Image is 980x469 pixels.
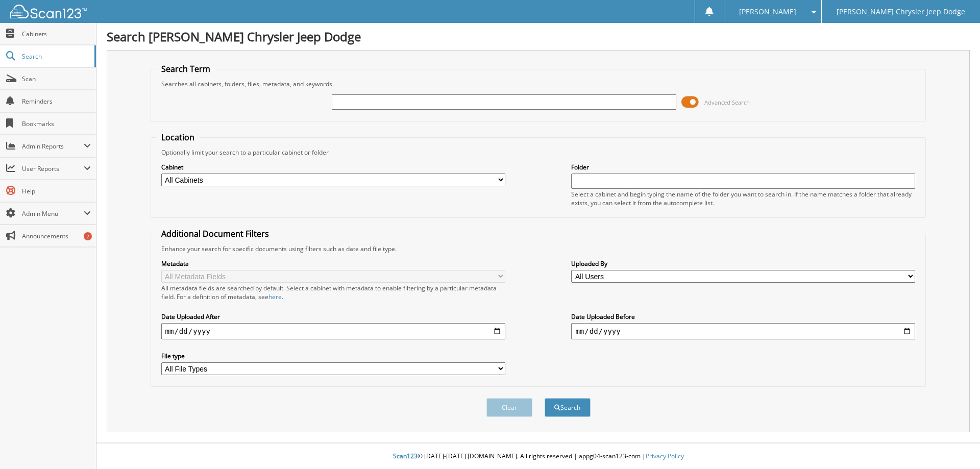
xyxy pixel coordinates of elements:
[22,52,89,61] span: Search
[96,444,980,469] div: © [DATE]-[DATE] [DOMAIN_NAME]. All rights reserved | appg04-scan123-com |
[22,232,91,240] span: Announcements
[22,164,84,173] span: User Reports
[156,228,274,239] legend: Additional Document Filters
[486,398,532,417] button: Clear
[393,452,418,460] span: Scan123
[156,132,200,143] legend: Location
[571,190,915,207] div: Select a cabinet and begin typing the name of the folder you want to search in. If the name match...
[739,9,796,15] span: [PERSON_NAME]
[161,323,505,339] input: start
[22,30,91,38] span: Cabinets
[571,163,915,171] label: Folder
[571,259,915,268] label: Uploaded By
[646,452,684,460] a: Privacy Policy
[161,284,505,301] div: All metadata fields are searched by default. Select a cabinet with metadata to enable filtering b...
[156,63,215,75] legend: Search Term
[22,142,84,151] span: Admin Reports
[268,292,282,301] a: here
[156,244,921,253] div: Enhance your search for specific documents using filters such as date and file type.
[22,75,91,83] span: Scan
[161,163,505,171] label: Cabinet
[161,259,505,268] label: Metadata
[107,28,970,45] h1: Search [PERSON_NAME] Chrysler Jeep Dodge
[571,323,915,339] input: end
[22,119,91,128] span: Bookmarks
[22,209,84,218] span: Admin Menu
[10,5,87,18] img: scan123-logo-white.svg
[571,312,915,321] label: Date Uploaded Before
[84,232,92,240] div: 2
[161,352,505,360] label: File type
[156,148,921,157] div: Optionally limit your search to a particular cabinet or folder
[22,187,91,195] span: Help
[161,312,505,321] label: Date Uploaded After
[156,80,921,88] div: Searches all cabinets, folders, files, metadata, and keywords
[545,398,591,417] button: Search
[22,97,91,106] span: Reminders
[837,9,965,15] span: [PERSON_NAME] Chrysler Jeep Dodge
[704,98,750,106] span: Advanced Search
